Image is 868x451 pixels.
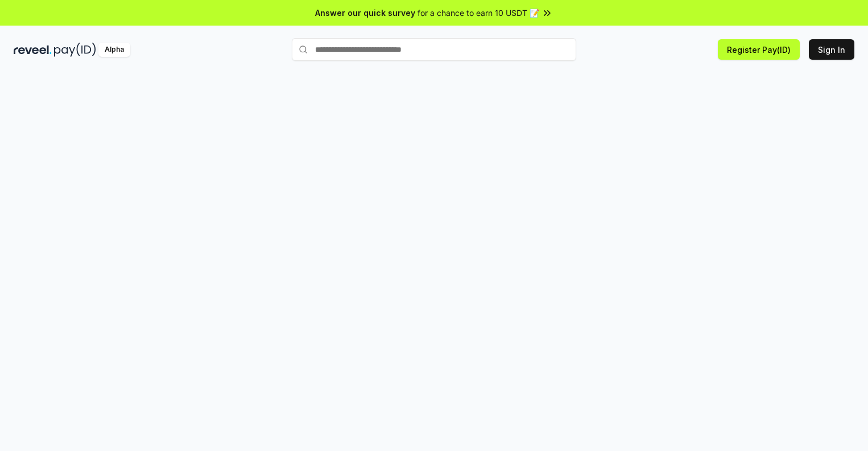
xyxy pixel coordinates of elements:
[809,39,854,60] button: Sign In
[718,39,800,60] button: Register Pay(ID)
[315,7,415,19] span: Answer our quick survey
[14,43,52,57] img: reveel_dark
[54,43,96,57] img: pay_id
[98,43,130,57] div: Alpha
[418,7,539,19] span: for a chance to earn 10 USDT 📝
